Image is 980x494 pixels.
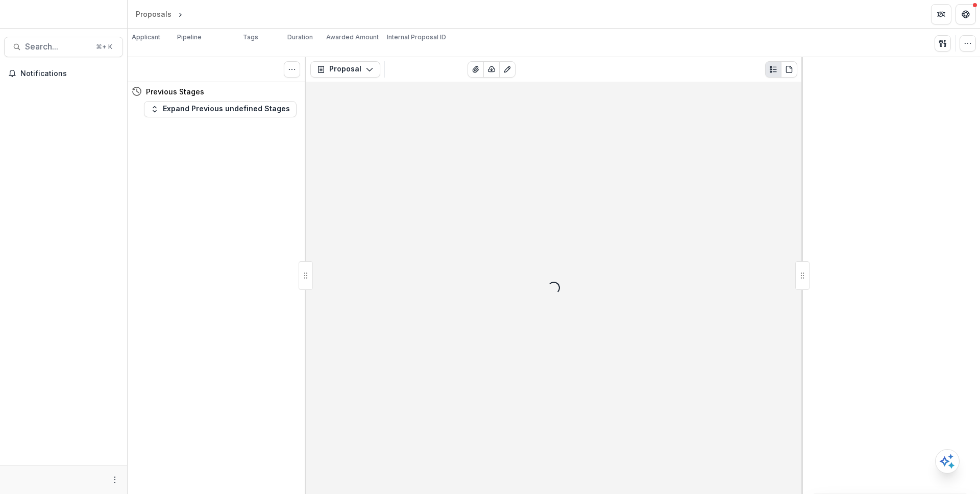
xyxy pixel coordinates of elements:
button: Expand Previous undefined Stages [144,101,297,117]
p: Awarded Amount [326,33,379,42]
button: PDF view [781,61,797,78]
button: View Attached Files [468,61,484,78]
button: Get Help [955,4,976,24]
p: Applicant [132,33,160,42]
h4: Previous Stages [146,86,204,97]
button: Edit as form [499,61,516,78]
p: Duration [287,33,313,42]
span: Search... [25,42,90,52]
div: Proposals [136,9,171,19]
p: Pipeline [177,33,202,42]
div: ⌘ + K [94,41,114,53]
nav: breadcrumb [132,7,228,21]
button: Toggle View Cancelled Tasks [284,61,300,78]
button: Partners [931,4,951,24]
a: Proposals [132,7,176,21]
span: Notifications [20,69,119,78]
p: Tags [243,33,258,42]
button: Proposal [310,61,380,78]
button: More [109,474,121,486]
button: Open AI Assistant [935,449,960,474]
button: Plaintext view [765,61,781,78]
button: Search... [4,37,123,57]
p: Internal Proposal ID [387,33,446,42]
button: Notifications [4,65,123,82]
